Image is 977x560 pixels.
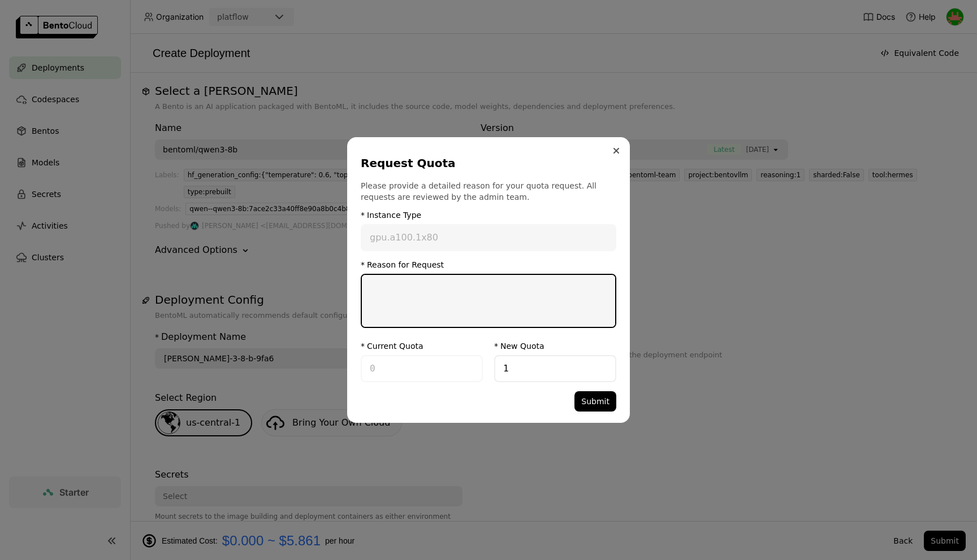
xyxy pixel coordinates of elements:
[367,260,444,269] div: Reason for Request
[361,155,612,171] div: Request Quota
[609,144,623,158] button: Close
[500,342,544,351] div: New Quota
[367,211,421,220] div: Instance Type
[367,342,423,351] div: Current Quota
[361,180,616,203] p: Please provide a detailed reason for your quota request. All requests are reviewed by the admin t...
[347,137,630,423] div: dialog
[574,391,616,412] button: Submit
